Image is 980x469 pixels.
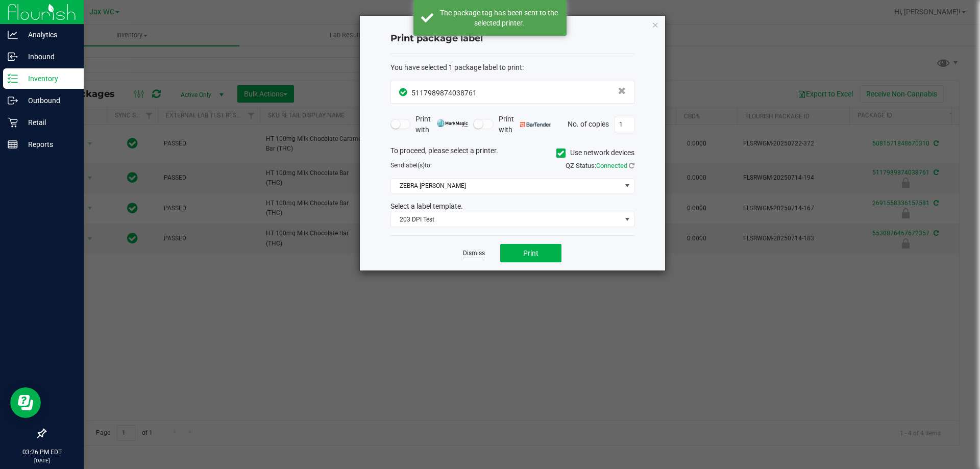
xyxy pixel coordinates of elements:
span: label(s) [404,162,425,169]
a: Dismiss [463,249,485,258]
span: Send to: [390,162,432,169]
span: You have selected 1 package label to print [390,63,522,71]
button: Print [500,244,561,262]
span: Print with [499,114,551,135]
inline-svg: Inbound [8,52,18,62]
span: 203 DPI Test [391,212,621,227]
p: Inventory [18,72,79,85]
iframe: Resource center [10,387,41,418]
div: : [390,62,634,73]
p: Retail [18,116,79,129]
div: The package tag has been sent to the selected printer. [439,8,559,28]
span: No. of copies [568,119,609,128]
div: Select a label template. [383,201,642,212]
label: Use network devices [556,147,634,158]
p: Reports [18,138,79,151]
img: mark_magic_cybra.png [437,119,468,127]
span: ZEBRA-[PERSON_NAME] [391,179,621,193]
inline-svg: Analytics [8,30,18,40]
h4: Print package label [390,32,634,45]
div: To proceed, please select a printer. [383,145,642,161]
p: [DATE] [5,457,79,464]
inline-svg: Retail [8,117,18,128]
span: Connected [596,162,627,169]
inline-svg: Reports [8,139,18,150]
inline-svg: Outbound [8,95,18,106]
p: Inbound [18,51,79,63]
span: QZ Status: [566,162,634,169]
p: 03:26 PM EDT [5,448,79,457]
span: Print with [415,114,468,135]
span: Print [523,249,538,257]
img: bartender.png [520,122,551,127]
span: In Sync [399,87,409,97]
inline-svg: Inventory [8,73,18,84]
p: Analytics [18,29,79,41]
p: Outbound [18,94,79,107]
span: 5117989874038761 [411,89,477,97]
